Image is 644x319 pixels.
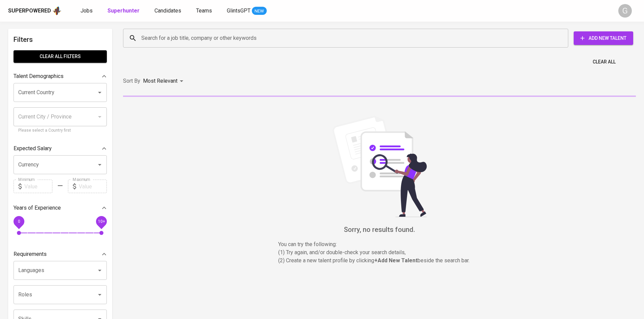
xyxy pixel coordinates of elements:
button: Open [95,88,104,97]
span: Add New Talent [579,34,628,43]
p: Most Relevant [143,77,177,85]
h6: Sorry, no results found. [123,224,636,235]
span: Jobs [80,7,93,14]
div: G [618,4,632,18]
p: Please select a Country first [18,127,102,134]
span: Teams [196,7,212,14]
span: Clear All [593,58,616,66]
span: 0 [18,219,20,224]
button: Open [95,290,104,299]
p: Talent Demographics [14,72,64,80]
span: Clear All filters [19,52,101,61]
div: Talent Demographics [14,70,107,83]
p: (1) Try again, and/or double-check your search details, [278,248,481,257]
a: Jobs [80,7,94,15]
b: + Add New Talent [374,257,418,264]
input: Value [24,180,52,193]
div: Most Relevant [143,75,186,87]
button: Add New Talent [574,31,633,45]
span: NEW [252,8,267,15]
button: Open [95,266,104,275]
a: Candidates [154,7,183,15]
span: 10+ [98,219,105,224]
div: Requirements [14,247,107,261]
div: Expected Salary [14,142,107,155]
p: Expected Salary [14,144,52,153]
button: Clear All [590,56,618,68]
a: Superpoweredapp logo [8,6,62,16]
button: Clear All filters [14,50,107,63]
img: app logo [52,6,62,16]
a: Superhunter [108,7,141,15]
span: GlintsGPT [227,7,251,14]
p: Requirements [14,250,47,258]
h6: Filters [14,34,107,45]
p: You can try the following : [278,240,481,248]
img: file_searching.svg [329,116,430,217]
input: Value [79,180,107,193]
a: GlintsGPT NEW [227,7,267,15]
p: Years of Experience [14,204,61,212]
b: Superhunter [108,7,140,14]
div: Years of Experience [14,201,107,215]
a: Teams [196,7,213,15]
p: Sort By [123,77,140,85]
span: Candidates [154,7,181,14]
p: (2) Create a new talent profile by clicking beside the search bar. [278,257,481,265]
button: Open [95,160,104,169]
div: Superpowered [8,7,51,15]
